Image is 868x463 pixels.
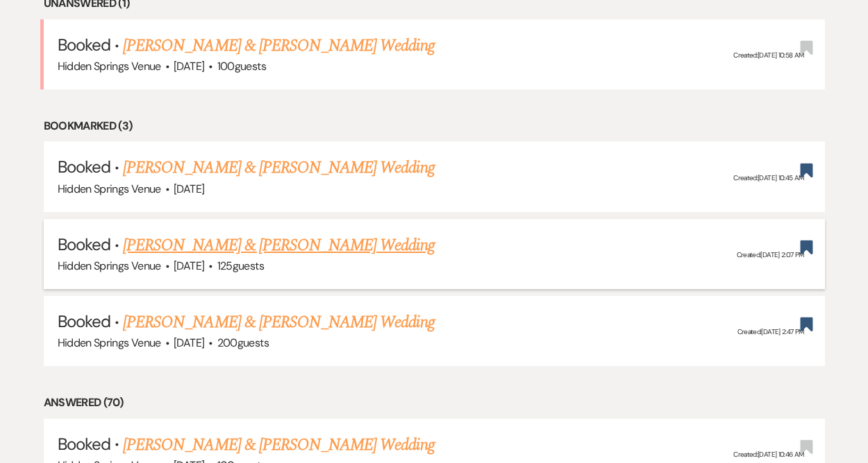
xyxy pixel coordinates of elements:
[123,233,434,258] a: [PERSON_NAME] & [PERSON_NAME] Wedding
[737,328,804,337] span: Created: [DATE] 2:47 PM
[58,182,161,196] span: Hidden Springs Venue
[123,310,434,335] a: [PERSON_NAME] & [PERSON_NAME] Wedding
[58,234,110,255] span: Booked
[58,311,110,332] span: Booked
[44,117,825,135] li: Bookmarked (3)
[174,335,204,350] span: [DATE]
[737,250,804,259] span: Created: [DATE] 2:07 PM
[217,59,266,73] span: 100 guests
[733,51,803,60] span: Created: [DATE] 10:58 AM
[44,394,825,412] li: Answered (70)
[217,335,269,350] span: 200 guests
[58,156,110,177] span: Booked
[123,433,434,457] a: [PERSON_NAME] & [PERSON_NAME] Wedding
[733,450,803,459] span: Created: [DATE] 10:46 AM
[58,335,161,350] span: Hidden Springs Venue
[123,33,434,58] a: [PERSON_NAME] & [PERSON_NAME] Wedding
[217,259,264,273] span: 125 guests
[58,259,161,273] span: Hidden Springs Venue
[733,173,803,182] span: Created: [DATE] 10:45 AM
[174,259,204,273] span: [DATE]
[58,59,161,73] span: Hidden Springs Venue
[58,433,110,455] span: Booked
[174,182,204,196] span: [DATE]
[58,34,110,55] span: Booked
[123,155,434,180] a: [PERSON_NAME] & [PERSON_NAME] Wedding
[174,59,204,73] span: [DATE]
